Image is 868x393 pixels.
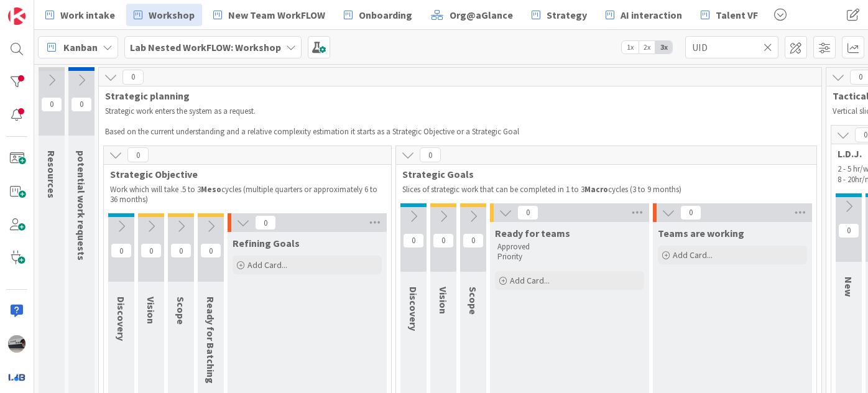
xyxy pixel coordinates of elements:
[843,277,855,297] span: New
[247,259,287,270] span: Add Card...
[149,7,195,22] span: Workshop
[201,184,221,195] strong: Meso
[111,243,132,258] span: 0
[175,297,187,325] span: Scope
[420,147,441,162] span: 0
[510,275,550,286] span: Add Card...
[497,242,642,252] p: Approved
[838,223,859,238] span: 0
[233,237,300,249] span: Refining Goals
[639,41,655,53] span: 2x
[38,4,122,26] a: Work intake
[524,4,594,26] a: Strategy
[655,41,672,53] span: 3x
[63,40,98,55] span: Kanban
[145,297,157,324] span: Vision
[115,297,127,341] span: Discovery
[622,41,639,53] span: 1x
[206,4,333,26] a: New Team WorkFLOW
[450,7,513,22] span: Org@aGlance
[423,4,520,26] a: Org@aGlance
[110,168,376,180] span: Strategic Objective
[584,184,608,195] strong: Macro
[658,227,744,239] span: Teams are working
[685,36,778,58] input: Quick Filter...
[105,106,815,116] p: Strategic work enters the system as a request.
[497,252,642,262] p: Priority
[110,185,385,205] p: Work which will take .5 to 3 cycles (multiple quarters or approximately 6 to 36 months)
[60,7,115,22] span: Work intake
[105,90,806,102] span: Strategic planning
[433,233,454,248] span: 0
[8,335,25,353] img: jB
[8,368,25,386] img: avatar
[141,243,162,258] span: 0
[467,287,479,315] span: Scope
[693,4,765,26] a: Talent VF
[45,150,58,198] span: Resources
[200,243,221,258] span: 0
[126,4,202,26] a: Workshop
[402,185,810,195] p: Slices of strategic work that can be completed in 1 to 3 cycles (3 to 9 months)
[127,147,149,162] span: 0
[75,150,88,261] span: potential work requests
[437,287,450,314] span: Vision
[673,249,713,261] span: Add Card...
[407,287,420,331] span: Discovery
[517,205,538,220] span: 0
[680,205,701,220] span: 0
[71,97,92,112] span: 0
[122,70,144,85] span: 0
[621,7,682,22] span: AI interaction
[359,7,412,22] span: Onboarding
[402,168,801,180] span: Strategic Goals
[463,233,484,248] span: 0
[205,297,217,384] span: Ready for Batching
[716,7,758,22] span: Talent VF
[403,233,424,248] span: 0
[547,7,587,22] span: Strategy
[255,215,276,230] span: 0
[336,4,420,26] a: Onboarding
[41,97,62,112] span: 0
[8,7,25,25] img: Visit kanbanzone.com
[495,227,570,239] span: Ready for teams
[228,7,325,22] span: New Team WorkFLOW
[598,4,690,26] a: AI interaction
[170,243,192,258] span: 0
[105,127,815,137] p: Based on the current understanding and a relative complexity estimation it starts as a Strategic ...
[130,41,281,53] b: Lab Nested WorkFLOW: Workshop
